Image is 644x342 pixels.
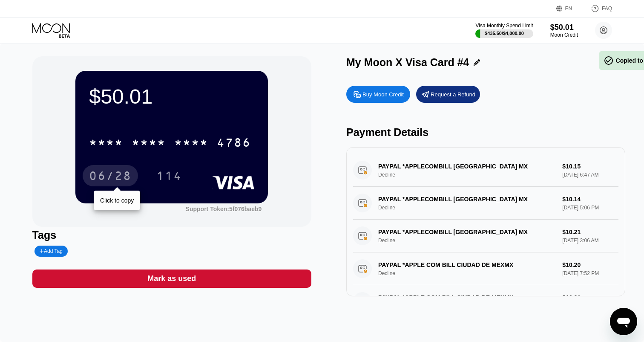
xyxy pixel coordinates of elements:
div: $50.01 [89,84,254,108]
div: 114 [150,165,188,186]
div: Buy Moon Credit [362,91,404,98]
iframe: Button to launch messaging window, conversation in progress [610,308,637,335]
div: Visa Monthly Spend Limit [475,23,533,29]
div: FAQ [602,6,612,12]
div: Mark as used [147,274,196,284]
div: Mark as used [32,270,311,288]
div: Payment Details [346,126,625,139]
div: $50.01Moon Credit [550,23,578,38]
div: Request a Refund [416,86,480,103]
div: Support Token:5f076baeb9 [186,206,262,212]
div: Tags [32,229,311,241]
div: Support Token: 5f076baeb9 [186,206,262,212]
div: Add Tag [34,246,68,257]
div: $50.01 [550,23,578,32]
span:  [604,55,614,66]
div: $435.50 / $4,000.00 [485,31,524,36]
div: 4786 [217,137,251,151]
div: 06/28 [89,170,132,184]
div: Add Tag [40,248,63,254]
div: Click to copy [100,197,134,204]
div: Moon Credit [550,32,578,38]
div: 114 [156,170,182,184]
div: Visa Monthly Spend Limit$435.50/$4,000.00 [475,23,533,38]
div: My Moon X Visa Card #4 [346,56,469,69]
div: 06/28 [83,165,138,186]
div: FAQ [582,4,612,13]
div: EN [556,4,582,13]
div: EN [565,6,572,12]
div: Request a Refund [431,91,475,98]
div: Buy Moon Credit [346,86,410,103]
